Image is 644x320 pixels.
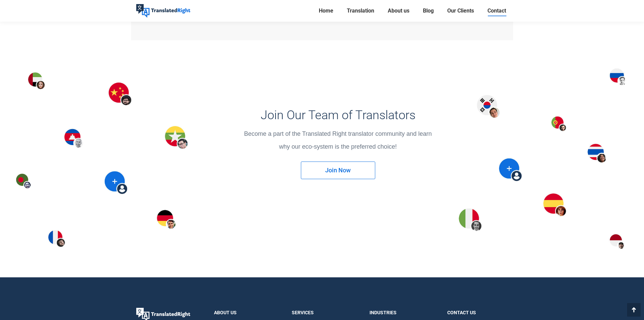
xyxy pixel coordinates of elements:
[421,6,436,16] a: Blog
[345,6,376,16] a: Translation
[200,108,476,122] h3: Join Our Team of Translators
[369,308,430,317] div: Industries
[200,129,476,151] div: Become a part of the Translated Right translator community and learn
[445,6,476,16] a: Our Clients
[319,7,333,14] span: Home
[317,6,335,16] a: Home
[447,308,508,317] div: Contact us
[214,308,275,317] div: About Us
[200,142,476,151] p: why our eco-system is the preferred choice!
[386,6,411,16] a: About us
[487,7,506,14] span: Contact
[485,6,508,16] a: Contact
[325,167,351,174] span: Join Now
[301,162,375,179] a: Join Now
[136,4,190,18] img: Translated Right
[292,308,353,317] div: Services
[447,7,474,14] span: Our Clients
[347,7,374,14] span: Translation
[423,7,434,14] span: Blog
[388,7,409,14] span: About us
